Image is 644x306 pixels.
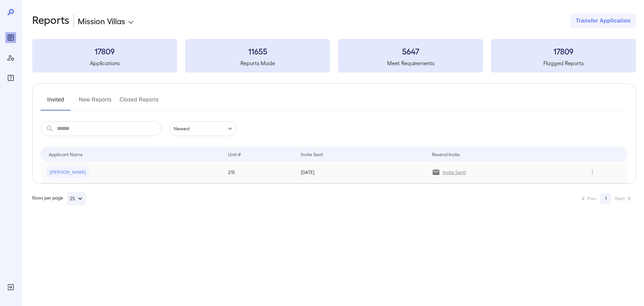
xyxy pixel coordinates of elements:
button: New Reports [79,94,112,111]
div: Unit # [228,150,241,158]
button: Invited [41,94,71,111]
button: Closed Reports [120,94,159,111]
div: Rows per page [32,192,86,205]
summary: 17809Applications11655Reports Made5647Meet Requirements17809Flagged Reports [32,39,636,73]
h5: Applications [32,59,177,67]
td: 215 [223,162,296,183]
p: Invite Sent! [443,169,466,176]
h3: 17809 [491,46,636,56]
h3: 11655 [185,46,330,56]
h2: Reports [32,13,69,28]
h5: Reports Made [185,59,330,67]
div: Manage Users [5,52,16,63]
div: Reports [5,32,16,43]
h5: Meet Requirements [338,59,483,67]
button: page 1 [600,193,611,204]
div: Invite Sent [301,150,323,158]
p: Mission Villas [78,15,125,26]
button: 25 [67,192,86,205]
button: Row Actions [587,167,598,178]
span: [PERSON_NAME] [46,169,90,176]
h3: 5647 [338,46,483,56]
div: FAQ [5,73,16,83]
div: Newest [169,121,236,136]
div: Resend Invite [432,150,460,158]
button: Transfer Application [571,13,636,28]
h5: Flagged Reports [491,59,636,67]
div: Applicant Name [49,150,83,158]
h3: 17809 [32,46,177,56]
td: [DATE] [296,162,427,183]
div: Log Out [5,282,16,293]
nav: pagination navigation [576,193,636,204]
